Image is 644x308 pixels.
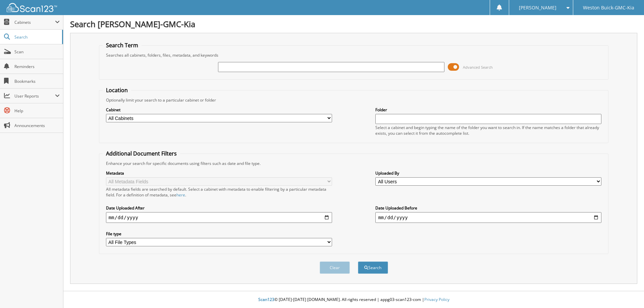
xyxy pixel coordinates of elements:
[106,231,332,237] label: File type
[375,212,601,223] input: end
[106,205,332,211] label: Date Uploaded After
[14,93,55,99] span: User Reports
[103,97,605,103] div: Optionally limit your search to a particular cabinet or folder
[14,78,60,84] span: Bookmarks
[63,292,644,308] div: © [DATE]-[DATE] [DOMAIN_NAME]. All rights reserved | appg03-scan123-com |
[7,3,57,12] img: scan123-logo-white.svg
[258,297,274,302] span: Scan123
[106,186,332,198] div: All metadata fields are searched by default. Select a cabinet with metadata to enable filtering b...
[358,261,388,274] button: Search
[14,19,55,25] span: Cabinets
[106,170,332,176] label: Metadata
[103,86,131,94] legend: Location
[375,205,601,211] label: Date Uploaded Before
[424,297,449,302] a: Privacy Policy
[103,42,142,49] legend: Search Term
[106,107,332,113] label: Cabinet
[103,161,605,166] div: Enhance your search for specific documents using filters such as date and file type.
[14,49,60,55] span: Scan
[320,261,350,274] button: Clear
[70,18,637,29] h1: Search [PERSON_NAME]-GMC-Kia
[103,52,605,58] div: Searches all cabinets, folders, files, metadata, and keywords
[519,6,556,10] span: [PERSON_NAME]
[375,125,601,136] div: Select a cabinet and begin typing the name of the folder you want to search in. If the name match...
[14,64,60,69] span: Reminders
[14,123,60,128] span: Announcements
[106,212,332,223] input: start
[375,170,601,176] label: Uploaded By
[583,6,634,10] span: Weston Buick-GMC-Kia
[14,34,59,40] span: Search
[176,192,185,198] a: here
[103,150,180,157] legend: Additional Document Filters
[463,65,493,70] span: Advanced Search
[14,108,60,114] span: Help
[375,107,601,113] label: Folder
